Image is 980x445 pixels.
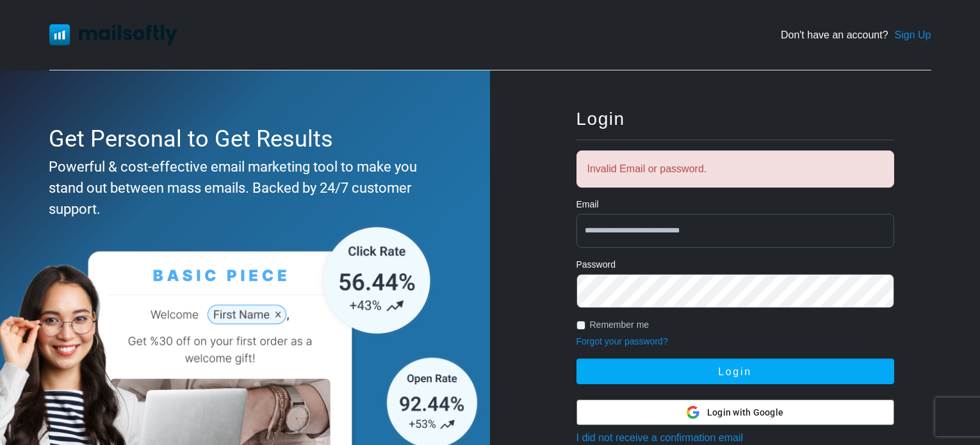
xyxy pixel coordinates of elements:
[576,400,894,425] button: Login with Google
[576,150,894,188] div: Invalid Email or password.
[781,28,931,43] div: Don't have an account?
[576,359,894,384] button: Login
[590,318,649,332] label: Remember me
[895,28,931,43] a: Sign Up
[707,406,783,419] span: Login with Google
[576,109,625,129] span: Login
[49,156,436,220] div: Powerful & cost-effective email marketing tool to make you stand out between mass emails. Backed ...
[49,122,436,156] div: Get Personal to Get Results
[576,432,744,443] a: I did not receive a confirmation email
[576,198,599,211] label: Email
[576,258,616,271] label: Password
[576,336,668,346] a: Forgot your password?
[49,24,177,45] img: Mailsoftly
